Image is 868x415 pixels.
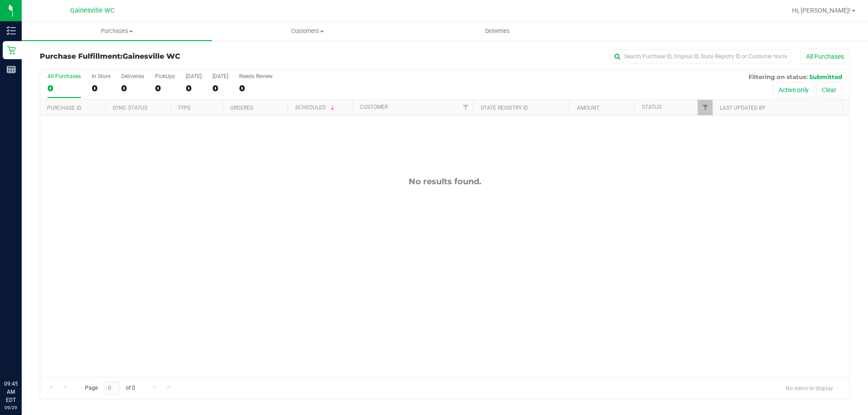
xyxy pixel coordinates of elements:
iframe: Resource center [9,343,36,370]
div: 0 [92,83,110,93]
inline-svg: Retail [7,46,16,55]
span: Gainesville WC [123,52,180,61]
span: Customers [212,27,402,35]
div: Needs Review [239,73,273,79]
a: Amount [577,105,599,111]
div: [DATE] [186,73,202,79]
div: All Purchases [47,73,81,79]
inline-svg: Inventory [7,26,16,35]
span: Submitted [809,73,842,80]
span: Filtering on status: [749,73,807,80]
a: Sync Status [113,105,147,111]
a: Status [642,104,661,110]
p: 09/29 [4,404,18,411]
a: Scheduled [295,104,336,111]
a: State Registry ID [481,105,528,111]
div: No results found. [40,177,849,187]
a: Customers [212,22,402,41]
div: PickUps [155,73,175,79]
div: 0 [121,83,144,93]
a: Customer [360,104,388,110]
div: 0 [155,83,175,93]
span: Deliveries [473,27,522,35]
span: No items to display [778,381,840,395]
inline-svg: Reports [7,65,16,74]
div: 0 [186,83,202,93]
a: Purchases [22,22,212,41]
div: [DATE] [212,73,228,79]
a: Filter [698,100,712,115]
a: Purchase ID [47,105,81,111]
button: Active only [773,82,815,98]
span: Purchases [22,27,212,35]
div: In Store [92,73,110,79]
a: Filter [458,100,473,115]
div: 0 [47,83,81,93]
span: Hi, [PERSON_NAME]! [792,7,851,14]
div: Deliveries [121,73,144,79]
input: Search Purchase ID, Original ID, State Registry ID or Customer Name... [610,50,791,63]
a: Type [178,105,191,111]
a: Ordered [230,105,254,111]
div: 0 [239,83,273,93]
h3: Purchase Fulfillment: [40,52,310,61]
span: Page of 0 [77,381,142,395]
span: Gainesville WC [70,7,114,14]
button: Clear [816,82,842,98]
a: Last Updated By [720,105,765,111]
a: Deliveries [402,22,593,41]
p: 09:45 AM EDT [4,380,18,404]
button: All Purchases [800,49,850,64]
div: 0 [212,83,228,93]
